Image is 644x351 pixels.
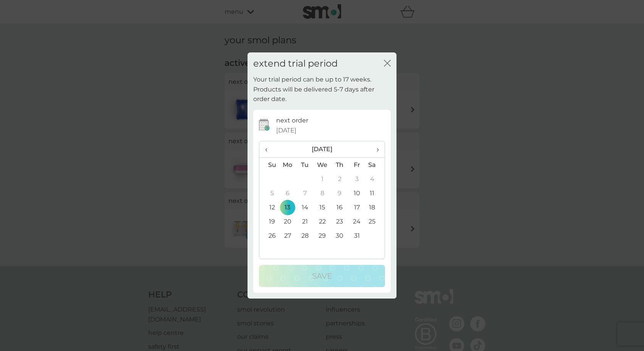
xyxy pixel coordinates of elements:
td: 22 [314,214,331,229]
td: 7 [296,186,314,200]
span: [DATE] [276,126,296,136]
p: next order [276,116,308,126]
td: 20 [279,214,296,229]
td: 12 [259,200,279,214]
td: 13 [279,200,296,214]
td: 30 [331,229,348,243]
td: 19 [259,214,279,229]
th: Su [259,158,279,172]
td: 27 [279,229,296,243]
td: 4 [366,172,385,186]
td: 3 [348,172,366,186]
button: close [384,60,391,68]
td: 16 [331,200,348,214]
td: 26 [259,229,279,243]
td: 5 [259,186,279,200]
th: Fr [348,158,366,172]
td: 28 [296,229,314,243]
td: 29 [314,229,331,243]
td: 25 [366,214,385,229]
span: › [371,141,379,157]
td: 14 [296,200,314,214]
td: 18 [366,200,385,214]
td: 2 [331,172,348,186]
td: 9 [331,186,348,200]
td: 21 [296,214,314,229]
th: [DATE] [279,141,366,158]
button: Save [259,265,385,287]
p: Your trial period can be up to 17 weeks. Products will be delivered 5-7 days after order date. [253,75,391,104]
th: Tu [296,158,314,172]
td: 10 [348,186,366,200]
th: Sa [366,158,385,172]
th: We [314,158,331,172]
td: 8 [314,186,331,200]
td: 24 [348,214,366,229]
th: Th [331,158,348,172]
span: ‹ [265,141,273,157]
td: 31 [348,229,366,243]
td: 23 [331,214,348,229]
td: 15 [314,200,331,214]
h2: extend trial period [253,58,338,69]
p: Save [312,270,332,282]
td: 1 [314,172,331,186]
td: 6 [279,186,296,200]
td: 11 [366,186,385,200]
th: Mo [279,158,296,172]
td: 17 [348,200,366,214]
